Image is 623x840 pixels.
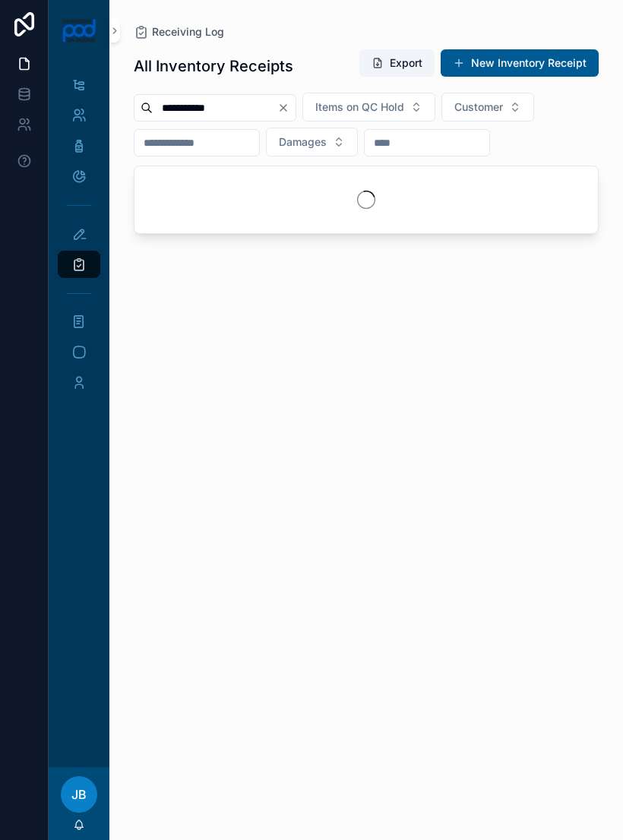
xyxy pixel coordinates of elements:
button: Clear [277,102,296,114]
a: Receiving Log [134,24,224,39]
button: Select Button [266,128,358,156]
h1: All Inventory Receipts [134,55,293,77]
span: Receiving Log [152,24,224,39]
span: Damages [279,134,327,150]
button: Select Button [441,93,534,122]
span: JB [71,785,87,804]
span: Items on QC Hold [315,99,404,115]
button: Select Button [302,93,435,122]
img: App logo [62,18,97,43]
button: New Inventory Receipt [441,49,599,77]
div: scrollable content [49,61,109,416]
button: Export [359,49,435,77]
span: Customer [454,99,503,115]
